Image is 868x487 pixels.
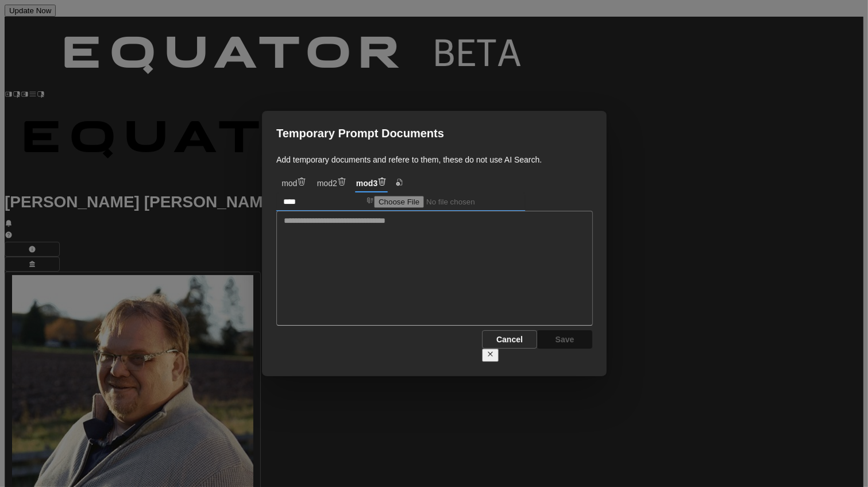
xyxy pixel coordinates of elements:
h2: Temporary Prompt Documents [276,125,592,141]
span: mod3 [356,179,377,188]
span: mod2 [317,179,337,188]
button: Cancel [482,331,537,349]
button: Save [537,331,592,349]
span: mod [281,179,297,188]
p: Add temporary documents and refere to them, these do not use AI Search. [276,154,592,165]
